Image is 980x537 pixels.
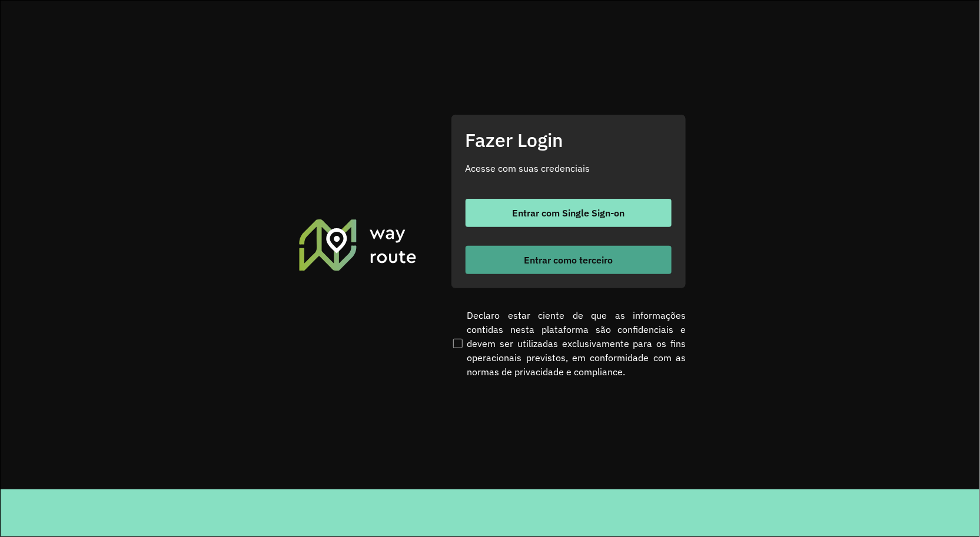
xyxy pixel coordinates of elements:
h2: Fazer Login [466,129,672,151]
button: button [466,246,672,274]
span: Entrar com Single Sign-on [512,208,624,218]
img: Roteirizador AmbevTech [297,218,418,272]
span: Entrar como terceiro [524,255,613,265]
p: Acesse com suas credenciais [466,161,672,175]
label: Declaro estar ciente de que as informações contidas nesta plataforma são confidenciais e devem se... [451,308,686,379]
button: button [466,199,672,227]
